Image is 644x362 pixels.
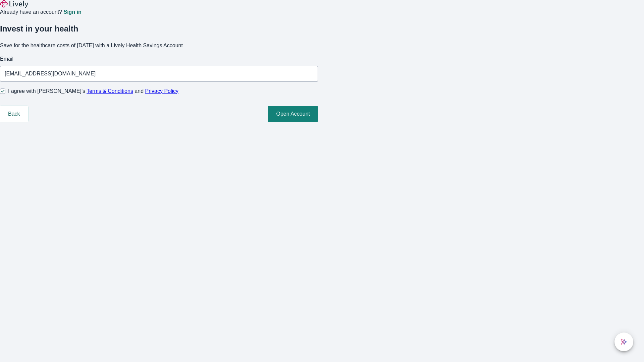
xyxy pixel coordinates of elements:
a: Terms & Conditions [87,88,133,94]
a: Privacy Policy [145,88,179,94]
svg: Lively AI Assistant [621,339,627,345]
button: chat [614,333,633,351]
button: Open Account [268,106,318,122]
span: I agree with [PERSON_NAME]’s and [8,87,178,95]
a: Sign in [63,9,81,15]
